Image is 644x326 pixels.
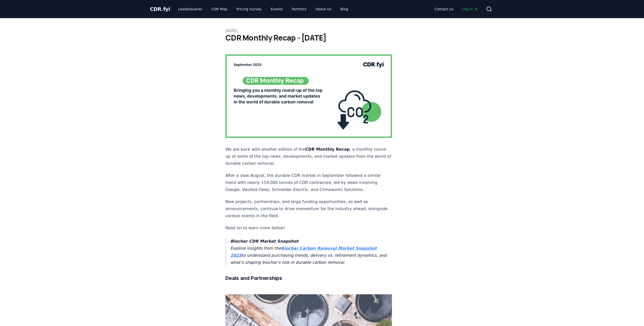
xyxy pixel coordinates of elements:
[207,5,231,14] a: CDR Map
[311,5,335,14] a: About Us
[462,7,478,12] span: Log in
[225,224,392,232] p: Read on to learn more below!
[336,5,352,14] a: Blog
[430,5,482,14] nav: Main
[225,28,419,33] p: [DATE]
[430,5,457,14] a: Contact us
[230,239,298,244] strong: Biochar CDR Market Snapshot
[230,239,387,265] em: Explore insights from the to understand purchasing trends, delivery vs. retirement dynamics, and ...
[225,275,282,281] strong: Deals and Partnerships
[150,6,170,12] span: CDR fyi
[230,246,377,258] a: Biochar Carbon Removal Market Snapshot 2025
[174,5,352,14] nav: Main
[225,172,392,193] p: After a slow August, the durable CDR market in September followed a similar trend with nearly 119...
[225,33,419,42] h1: CDR Monthly Recap - [DATE]
[150,6,170,13] a: CDR.fyi
[225,146,392,167] p: We are back with another edition of the , a monthly round-up of some of the top news, development...
[225,54,392,138] img: blog post image
[225,198,392,219] p: New projects, partnerships, and large funding opportunities, as well as announcements, continue t...
[288,5,310,14] a: Partners
[232,5,266,14] a: Pricing Survey
[162,6,163,12] span: .
[305,147,350,152] strong: CDR Monthly Recap
[174,5,206,14] a: Leaderboards
[458,5,482,14] a: Log in
[267,5,287,14] a: Events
